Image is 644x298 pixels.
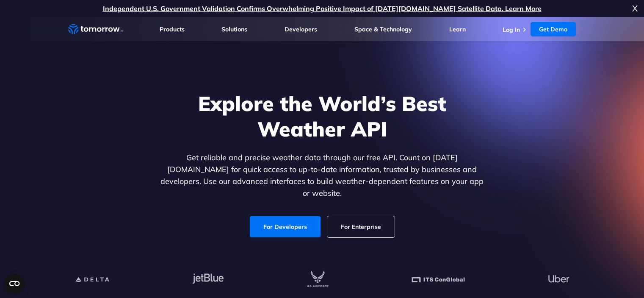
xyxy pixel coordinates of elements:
p: Get reliable and precise weather data through our free API. Count on [DATE][DOMAIN_NAME] for quic... [159,152,486,199]
a: Learn [449,25,466,33]
a: Get Demo [531,22,576,36]
a: Space & Technology [354,25,412,33]
a: Developers [285,25,317,33]
a: Solutions [221,25,247,33]
button: Open CMP widget [4,273,25,294]
a: Log In [503,26,520,33]
a: Products [160,25,185,33]
a: For Enterprise [327,216,395,237]
a: For Developers [250,216,321,237]
a: Independent U.S. Government Validation Confirms Overwhelming Positive Impact of [DATE][DOMAIN_NAM... [103,4,542,13]
a: Home link [68,23,123,36]
h1: Explore the World’s Best Weather API [159,91,486,142]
